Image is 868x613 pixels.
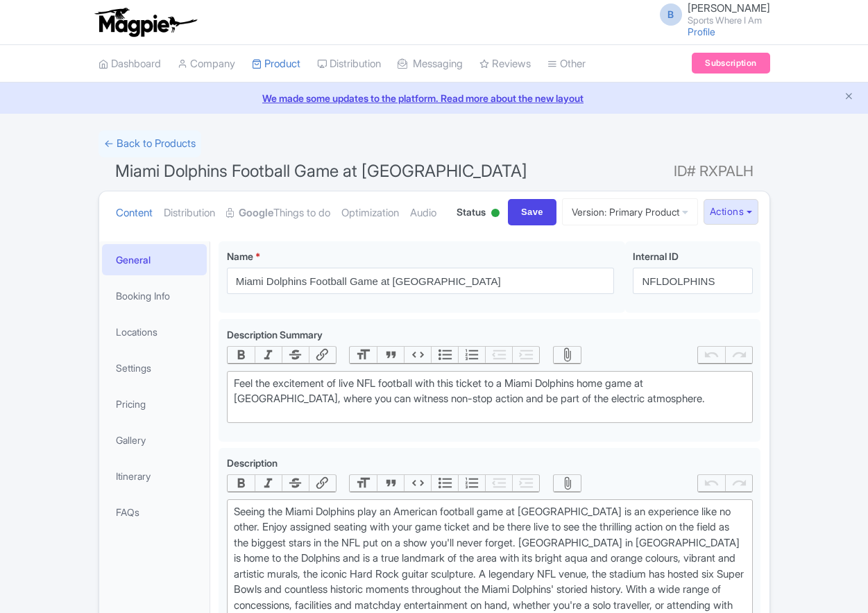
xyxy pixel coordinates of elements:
[404,347,431,363] button: Code
[102,497,207,528] a: FAQs
[99,45,161,83] a: Dashboard
[508,199,556,225] input: Save
[547,45,586,83] a: Other
[688,26,715,37] a: Profile
[377,347,404,363] button: Quote
[457,205,486,219] span: Status
[485,347,512,363] button: Decrease Level
[692,53,769,74] a: Subscription
[309,475,336,492] button: Link
[410,191,436,235] a: Audio
[116,191,153,235] a: Content
[341,191,399,235] a: Optimization
[102,316,207,347] a: Locations
[227,329,323,340] span: Description Summary
[102,388,207,420] a: Pricing
[688,1,770,15] span: [PERSON_NAME]
[652,3,770,25] a: B [PERSON_NAME] Sports Where I Am
[350,475,377,492] button: Heading
[512,347,539,363] button: Increase Level
[255,475,282,492] button: Italic
[725,475,752,492] button: Redo
[633,250,679,262] span: Internal ID
[252,45,300,83] a: Product
[255,347,282,363] button: Italic
[674,157,754,185] span: ID# RXPALH
[485,475,512,492] button: Decrease Level
[99,130,201,157] a: ← Back to Products
[228,475,255,492] button: Bold
[8,91,860,105] a: We made some updates to the platform. Read more about the new layout
[92,7,199,37] img: logo-ab69f6fb50320c5b225c76a69d11143b.png
[102,352,207,383] a: Settings
[554,475,581,492] button: Attach Files
[350,347,377,363] button: Heading
[317,45,381,83] a: Distribution
[227,457,278,469] span: Description
[377,475,404,492] button: Quote
[688,16,770,25] small: Sports Where I Am
[660,3,682,26] span: B
[698,347,725,363] button: Undo
[488,203,502,225] div: Active
[404,475,431,492] button: Code
[282,347,309,363] button: Strikethrough
[239,205,273,221] strong: Google
[562,198,698,225] a: Version: Primary Product
[309,347,336,363] button: Link
[458,475,485,492] button: Numbers
[115,161,527,181] span: Miami Dolphins Football Game at [GEOGRAPHIC_DATA]
[431,347,458,363] button: Bullets
[554,347,581,363] button: Attach Files
[178,45,235,83] a: Company
[479,45,531,83] a: Reviews
[164,191,215,235] a: Distribution
[226,191,330,235] a: GoogleThings to do
[102,244,207,275] a: General
[431,475,458,492] button: Bullets
[698,475,725,492] button: Undo
[102,280,207,311] a: Booking Info
[234,376,747,407] div: Feel the excitement of live NFL football with this ticket to a Miami Dolphins home game at [GEOGR...
[282,475,309,492] button: Strikethrough
[844,89,854,105] button: Close announcement
[228,347,255,363] button: Bold
[227,250,253,262] span: Name
[704,199,758,225] button: Actions
[725,347,752,363] button: Redo
[398,45,463,83] a: Messaging
[102,424,207,456] a: Gallery
[102,460,207,492] a: Itinerary
[512,475,539,492] button: Increase Level
[458,347,485,363] button: Numbers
